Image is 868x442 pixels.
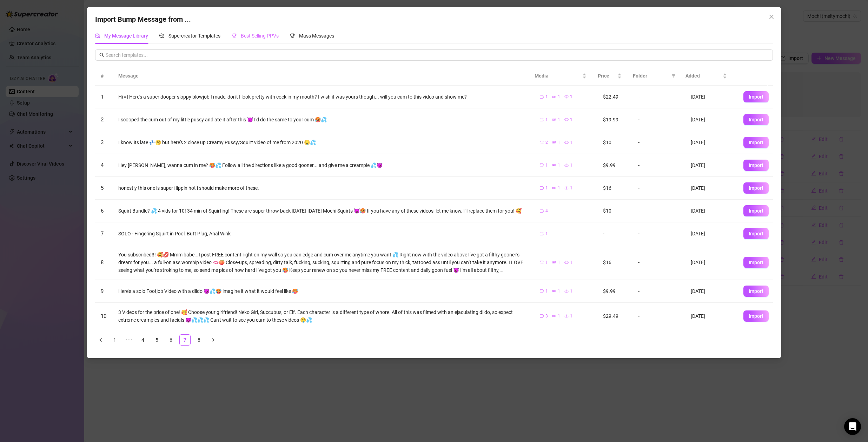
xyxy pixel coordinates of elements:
button: Import [743,182,769,194]
button: Import [743,228,769,239]
li: Previous Page [95,334,106,346]
span: - [638,139,640,146]
span: close [769,14,774,20]
span: gif [552,95,556,99]
li: 6 [165,334,177,346]
div: I know its late 💤🥱 but here's 2 close up Creamy Pussy/Squirt video of me from 2020 🤤💦 [118,139,528,146]
div: Hey [PERSON_NAME], wanna cum in me? 🥵💦 Follow all the directions like a good gooner... and give m... [118,161,528,169]
span: eye [564,260,569,264]
span: gif [552,163,556,167]
th: # [95,66,113,86]
span: - [638,185,640,191]
span: gif [552,118,556,122]
span: 1 [570,116,572,123]
button: Close [766,11,777,22]
span: 1 [545,185,548,192]
span: video-camera [540,232,544,236]
div: Here's a solo Footjob Video with a dildo 😈💦🥵 imagine it what it would feel like 🥵 [118,287,528,295]
span: video-camera [540,260,544,264]
button: right [207,334,219,346]
span: Import [749,140,763,145]
span: 6 [101,208,104,214]
span: 7 [101,230,104,237]
td: [DATE] [685,154,738,177]
span: 1 [570,94,572,100]
td: [DATE] [685,222,738,245]
td: $22.49 [597,86,632,108]
span: 1 [570,139,572,146]
td: [DATE] [685,200,738,222]
td: [DATE] [685,280,738,303]
span: left [99,338,103,342]
button: Import [743,160,769,171]
span: 2 [545,139,548,146]
span: Close [766,14,777,20]
span: 1 [570,259,572,266]
div: You subscribed!!! 🥰💋 Mmm babe… I post FREE content right on my wall so you can edge and cum over ... [118,251,528,274]
div: 3 Videos for the price of one! 🥰 Choose your girlfriend! Neko Girl, Succubus, or Elf. Each charac... [118,308,528,324]
a: 8 [194,335,204,345]
span: 1 [558,94,560,100]
span: video-camera [540,289,544,293]
th: Price [592,66,627,86]
span: Import [749,162,763,168]
div: Squirt Bundle? 💦 4 vids for 10! 34 min of Squirting! These are super throw back [DATE]-[DATE] Moc... [118,207,528,215]
span: Import [749,208,763,214]
td: $10 [597,200,632,222]
div: honestly this one is super flippin hot i should make more of these. [118,184,528,192]
span: 10 [101,313,106,319]
a: 5 [152,335,162,345]
span: 1 [570,162,572,169]
button: Import [743,114,769,125]
span: trophy [290,33,295,38]
td: [DATE] [685,177,738,200]
span: - [638,230,640,237]
td: $29.49 [597,303,632,330]
li: Next Page [207,334,219,346]
span: 1 [558,139,560,146]
span: My Message Library [104,33,148,39]
span: 1 [545,288,548,295]
li: Previous 5 Pages [123,334,134,346]
button: Import [743,286,769,297]
td: $16 [597,177,632,200]
span: eye [564,118,569,122]
span: gif [552,289,556,293]
span: Import Bump Message from ... [95,15,191,24]
span: Import [749,117,763,122]
span: - [638,162,640,168]
li: 7 [179,334,191,346]
a: 1 [110,335,120,345]
span: - [638,116,640,123]
span: 1 [570,185,572,192]
li: 4 [137,334,148,346]
button: Import [743,257,769,268]
span: trophy [232,33,237,38]
span: 1 [558,116,560,123]
span: video-camera [540,209,544,213]
span: - [638,313,640,319]
span: eye [564,140,569,145]
th: Message [113,66,529,86]
span: Import [749,288,763,294]
span: ••• [123,334,134,346]
li: 5 [151,334,163,346]
span: 1 [558,313,560,320]
span: - [638,208,640,214]
span: 8 [101,259,104,266]
span: Mass Messages [299,33,334,39]
td: [DATE] [685,303,738,330]
button: left [95,334,106,346]
a: 4 [138,335,148,345]
span: Media [535,72,581,80]
th: Media [529,66,592,86]
span: video-camera [540,186,544,190]
span: eye [564,314,569,318]
a: 7 [180,335,190,345]
span: 1 [545,116,548,123]
td: [DATE] [685,86,738,108]
span: 1 [558,288,560,295]
button: Import [743,205,769,216]
span: gif [552,140,556,145]
span: 3 [545,313,548,320]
